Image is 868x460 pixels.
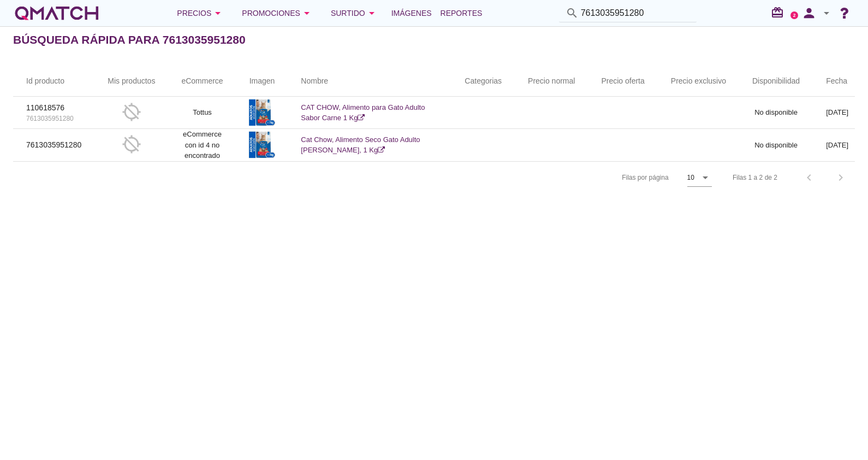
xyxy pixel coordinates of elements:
[301,135,420,155] a: Cat Chow, Alimento Seco Gato Adulto [PERSON_NAME], 1 Kg
[441,7,483,20] span: Reportes
[331,7,378,20] div: Surtido
[26,102,81,114] p: 110618576
[391,7,432,20] span: Imágenes
[211,7,224,20] i: arrow_drop_down
[168,2,233,24] button: Precios
[793,13,796,17] text: 2
[813,97,861,129] td: [DATE]
[177,7,224,20] div: Precios
[813,129,861,161] td: [DATE]
[588,66,657,97] th: Precio oferta: Not sorted.
[699,171,712,184] i: arrow_drop_down
[513,162,712,193] div: Filas por página
[233,2,322,24] button: Promociones
[687,173,694,182] div: 10
[515,66,588,97] th: Precio normal: Not sorted.
[658,66,739,97] th: Precio exclusivo: Not sorted.
[168,129,236,161] td: eCommerce con id 4 no encontrado
[365,7,378,20] i: arrow_drop_down
[288,66,451,97] th: Nombre: Not sorted.
[322,2,387,24] button: Surtido
[790,11,798,19] a: 2
[798,5,820,21] i: person
[242,7,313,20] div: Promociones
[733,173,777,182] div: Filas 1 a 2 de 2
[739,97,813,129] td: No disponible
[387,2,436,24] a: Imágenes
[13,31,246,49] h2: Búsqueda rápida para 7613035951280
[566,7,579,20] i: search
[451,66,515,97] th: Categorias: Not sorted.
[13,2,100,24] a: white-qmatch-logo
[436,2,487,24] a: Reportes
[26,114,81,123] p: 7613035951280
[739,129,813,161] td: No disponible
[739,66,813,97] th: Disponibilidad: Not sorted.
[581,4,690,22] input: Buscar productos
[301,103,425,122] a: CAT CHOW, Alimento para Gato Adulto Sabor Carne 1 Kg
[813,66,861,97] th: Fecha: Not sorted.
[94,66,168,97] th: Mis productos: Not sorted.
[820,7,833,20] i: arrow_drop_down
[236,66,288,97] th: Imagen: Not sorted.
[13,66,94,97] th: Id producto: Not sorted.
[300,7,313,20] i: arrow_drop_down
[168,66,236,97] th: eCommerce: Not sorted.
[122,102,141,122] i: gps_off
[168,97,236,129] td: Tottus
[122,134,141,154] i: gps_off
[26,139,81,151] p: 7613035951280
[771,6,788,19] i: redeem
